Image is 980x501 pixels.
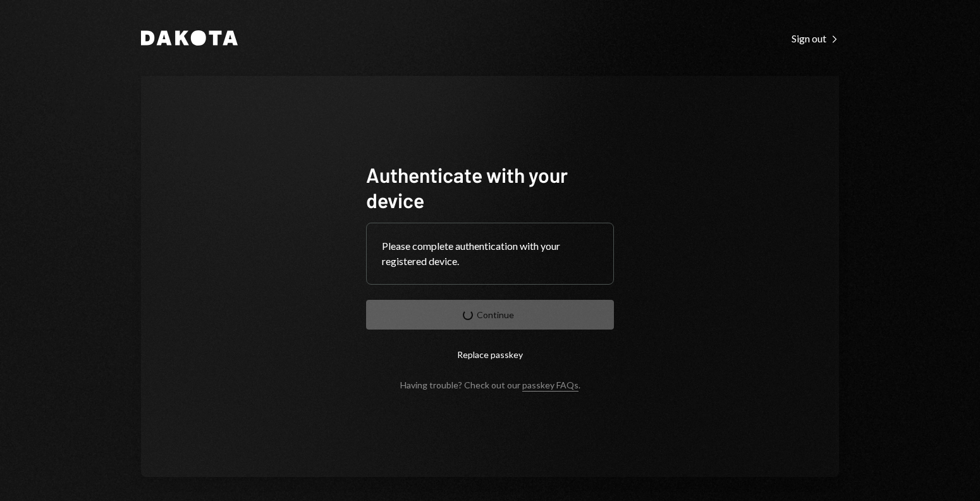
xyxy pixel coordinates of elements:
div: Sign out [792,32,839,45]
a: passkey FAQs [522,380,579,392]
div: Having trouble? Check out our . [400,380,580,390]
a: Sign out [792,31,839,45]
h1: Authenticate with your device [366,162,614,213]
div: Please complete authentication with your registered device. [382,238,598,269]
button: Replace passkey [366,340,614,369]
